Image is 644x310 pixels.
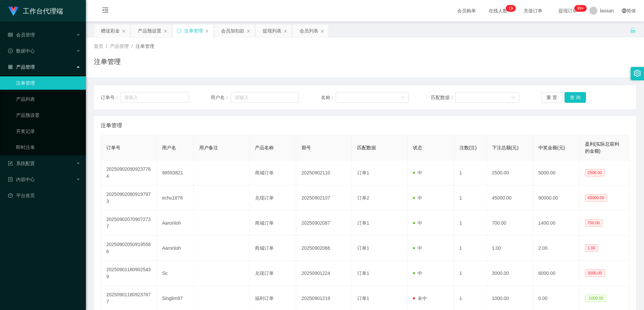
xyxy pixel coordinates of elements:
[520,8,546,13] span: 充值订单
[533,236,580,261] td: 2.00
[413,245,422,251] span: 中
[8,189,80,202] a: 图标: dashboard平台首页
[302,145,311,150] span: 期号
[555,8,581,13] span: 提现订单
[263,24,281,37] div: 提现列表
[205,29,209,33] i: 图标: close
[157,211,194,236] td: Aaronloh
[23,0,63,22] h1: 工作台代理端
[511,95,515,100] i: 图标: down
[163,29,167,33] i: 图标: close
[101,160,157,185] td: 202509020909237764
[138,24,161,37] div: 产品预设置
[431,94,455,101] span: 匹配数据：
[157,236,194,261] td: Aaronloh
[8,32,35,37] span: 会员管理
[8,49,13,53] i: 图标: check-circle-o
[283,29,287,33] i: 图标: close
[101,185,157,211] td: 202509020809197973
[401,95,405,100] i: 图标: down
[16,108,80,122] a: 产品预设置
[538,145,565,150] span: 中奖金额(元)
[413,170,422,175] span: 中
[16,92,80,106] a: 产品列表
[247,29,251,33] i: 图标: close
[300,24,318,37] div: 会员列表
[8,161,13,166] i: 图标: form
[8,7,19,16] img: logo.9652507e.png
[94,44,103,49] span: 首页
[296,236,352,261] td: 20250902066
[485,8,511,13] span: 在线人数
[250,236,296,261] td: 商城订单
[8,64,35,70] span: 产品管理
[413,220,422,226] span: 中
[575,5,587,12] sup: 1047
[585,169,605,176] span: 2500.00
[357,195,369,201] span: 订单2
[296,160,352,185] td: 20250902110
[184,24,203,37] div: 注单管理
[157,185,194,211] td: echu1878
[413,270,422,276] span: 中
[250,211,296,236] td: 商城订单
[320,29,324,33] i: 图标: close
[585,269,605,277] span: 3000.00
[101,211,157,236] td: 202509020709072737
[357,170,369,175] span: 订单1
[296,261,352,286] td: 20250901224
[296,185,352,211] td: 20250902107
[162,145,176,150] span: 用户名
[413,195,422,201] span: 中
[94,0,117,22] i: 图标: menu-fold
[634,70,641,77] i: 图标: setting
[199,145,218,150] span: 用户备注
[585,219,603,227] span: 700.00
[255,145,274,150] span: 产品名称
[157,160,194,185] td: 98593821
[585,244,598,252] span: 1.00
[177,28,181,33] i: 图标: sync
[211,94,231,101] span: 用户名：
[106,44,107,49] span: /
[101,122,122,130] span: 注单管理
[487,261,533,286] td: 3000.00
[8,48,35,54] span: 数据中心
[16,76,80,90] a: 注单管理
[454,185,487,211] td: 1
[585,295,606,302] span: -1000.00
[533,211,580,236] td: 1400.00
[487,185,533,211] td: 45000.00
[487,160,533,185] td: 2500.00
[454,236,487,261] td: 1
[585,194,607,202] span: 45000.00
[492,145,519,150] span: 下注总额(元)
[101,236,157,261] td: 202509020509195586
[533,185,580,211] td: 90000.00
[94,57,121,67] h1: 注单管理
[622,8,627,13] i: 图标: global
[120,92,189,103] input: 请输入
[321,94,336,101] span: 名称：
[101,24,120,37] div: 赠送彩金
[136,44,154,49] span: 注单管理
[157,261,194,286] td: Sc
[101,94,120,101] span: 订单号：
[413,296,427,301] span: 未中
[16,141,80,154] a: 即时注单
[585,141,620,154] span: 盈利(实际总获利的金额)
[533,160,580,185] td: 5000.00
[357,270,369,276] span: 订单1
[511,5,513,12] p: 9
[250,160,296,185] td: 商城订单
[296,211,352,236] td: 20250902087
[565,92,586,103] button: 查 询
[8,177,13,182] i: 图标: profile
[357,245,369,251] span: 订单1
[357,296,369,301] span: 订单1
[8,65,13,69] i: 图标: appstore-o
[221,24,245,37] div: 会员加扣款
[487,211,533,236] td: 700.00
[630,27,636,33] i: 图标: unlock
[506,5,516,12] sup: 19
